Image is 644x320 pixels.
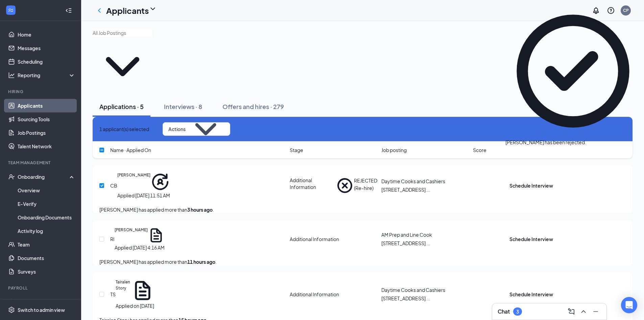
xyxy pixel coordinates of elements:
p: [PERSON_NAME] has applied more than . [99,206,626,213]
a: Home [18,28,75,41]
svg: Document [131,279,154,302]
span: Stage [290,146,303,154]
svg: ChevronDown [93,37,152,97]
svg: UserCheck [8,173,15,180]
h5: [PERSON_NAME] [117,172,150,192]
div: Switch to admin view [18,306,65,313]
button: Schedule Interview [509,235,553,243]
a: Overview [18,184,75,197]
h1: Applicants [106,5,149,16]
a: Messages [18,41,75,55]
button: Schedule Interview [509,291,553,298]
span: Daytime Cooks and Cashiers [381,178,445,184]
a: Talent Network [18,140,75,153]
div: Applied [DATE] 4:16 AM [115,244,165,251]
div: Additional Information [290,291,339,298]
div: CB [110,182,117,189]
div: RI [110,235,115,243]
h5: Tairalen Story [116,279,131,302]
svg: Settings [8,306,15,313]
a: Scheduling [18,55,75,68]
div: TS [110,291,116,298]
div: [PERSON_NAME] has been rejected. [505,139,586,146]
p: [PERSON_NAME] has applied more than . [99,258,626,265]
button: Minimize [590,306,601,317]
span: Job posting [381,146,407,154]
div: Applied [DATE] 11:51 AM [117,192,170,199]
svg: WorkstreamLogo [7,7,14,14]
div: Reporting [18,72,76,79]
a: Surveys [18,265,75,278]
div: Open Intercom Messenger [621,297,637,313]
span: Actions [168,127,186,131]
span: Name · Applied On [110,146,151,154]
a: PayrollCrown [18,295,75,309]
div: Payroll [8,285,74,291]
div: Hiring [8,89,74,94]
div: Onboarding [18,173,70,180]
button: ComposeMessage [566,306,577,317]
a: E-Verify [18,197,75,211]
a: Team [18,238,75,251]
div: REJECTED (Re-hire) [354,177,377,195]
svg: Reapply [150,172,170,192]
h5: [PERSON_NAME] [115,227,148,244]
svg: ComposeMessage [567,307,575,316]
svg: ChevronDown [149,5,157,13]
a: Documents [18,251,75,265]
button: Schedule Interview [509,182,553,189]
div: Applications · 5 [99,102,144,111]
svg: ChevronUp [579,307,588,316]
span: [STREET_ADDRESS] ... [381,240,430,246]
span: 1 applicant(s) selected [99,125,149,133]
svg: ChevronLeft [95,6,103,15]
div: Interviews · 8 [164,102,202,111]
b: 3 hours ago [187,207,213,213]
span: Score [473,146,486,154]
span: Daytime Cooks and Cashiers [381,287,445,293]
span: [STREET_ADDRESS] ... [381,295,430,301]
svg: Collapse [65,7,72,14]
svg: Minimize [592,307,600,316]
a: Activity log [18,224,75,238]
span: [STREET_ADDRESS] ... [381,187,430,193]
svg: Document [148,227,165,244]
h3: Chat [498,308,510,315]
a: Applicants [18,99,75,112]
a: Onboarding Documents [18,211,75,224]
div: Additional Information [290,236,339,242]
div: 3 [516,309,519,315]
a: Job Postings [18,126,75,140]
a: Sourcing Tools [18,112,75,126]
div: Additional Information [290,177,336,195]
div: Offers and hires · 279 [222,102,284,111]
div: Team Management [8,160,74,166]
svg: CheckmarkCircle [505,3,641,139]
input: All Job Postings [93,29,152,37]
b: 11 hours ago [187,259,215,265]
svg: ChevronDown [187,110,224,148]
div: Applied on [DATE] [116,302,154,310]
svg: CrossCircle [336,177,354,195]
span: AM Prep and Line Cook [381,232,432,238]
svg: Analysis [8,72,15,79]
button: ActionsChevronDown [163,122,230,136]
button: ChevronUp [578,306,589,317]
